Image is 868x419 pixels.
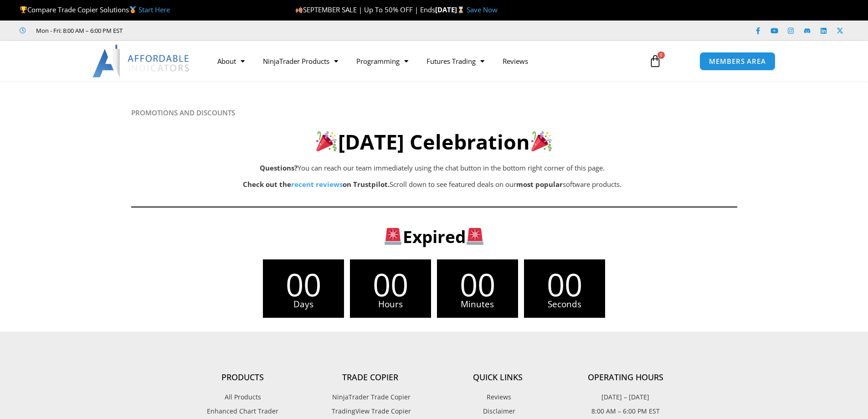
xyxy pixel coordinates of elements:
[177,162,688,175] p: You can reach our team immediately using the chat button in the bottom right corner of this page.
[347,51,417,72] a: Programming
[139,5,170,14] a: Start Here
[295,5,435,14] span: SEPTEMBER SALE | Up To 50% OFF | Ends
[524,300,605,309] span: Seconds
[20,6,27,13] img: 🏆
[179,226,689,248] h3: Expired
[437,269,518,300] span: 00
[129,6,136,13] img: 🥇
[484,391,511,403] span: Reviews
[434,372,562,383] h4: Quick Links
[316,131,337,151] img: 🎉
[177,178,688,191] p: Scroll down to see featured deals on our software products.
[307,372,434,383] h4: Trade Copier
[635,48,675,74] a: 0
[179,405,307,417] a: Enhanced Chart Trader
[709,58,766,65] span: MEMBERS AREA
[263,269,344,300] span: 00
[699,52,776,71] a: MEMBERS AREA
[179,372,307,383] h4: Products
[263,300,344,309] span: Days
[437,300,518,309] span: Minutes
[562,391,689,403] p: [DATE] – [DATE]
[481,405,515,417] span: Disclaimer
[20,5,170,14] span: Compare Trade Copier Solutions
[493,51,537,72] a: Reviews
[350,300,431,309] span: Hours
[207,405,278,417] span: Enhanced Chart Trader
[179,391,307,403] a: All Products
[131,129,737,155] h2: [DATE] Celebration
[307,405,434,417] a: TradingView Trade Copier
[467,5,498,14] a: Save Now
[457,6,464,13] img: ⌛
[254,51,347,72] a: NinjaTrader Products
[92,45,190,78] img: LogoAI | Affordable Indicators – NinjaTrader
[296,6,303,13] img: 🍂
[657,52,665,59] span: 0
[329,405,411,417] span: TradingView Trade Copier
[417,51,493,72] a: Futures Trading
[467,228,483,245] img: 🚨
[531,131,552,151] img: 🎉
[208,51,638,72] nav: Menu
[330,391,411,403] span: NinjaTrader Trade Copier
[243,180,390,189] strong: Check out the on Trustpilot.
[307,391,434,403] a: NinjaTrader Trade Copier
[435,5,467,14] strong: [DATE]
[131,109,737,117] h6: PROMOTIONS AND DISCOUNTS
[350,269,431,300] span: 00
[208,51,254,72] a: About
[562,372,689,383] h4: Operating Hours
[516,180,563,189] b: most popular
[34,25,123,36] span: Mon - Fri: 8:00 AM – 6:00 PM EST
[434,405,562,417] a: Disclaimer
[385,228,401,245] img: 🚨
[225,391,261,403] span: All Products
[291,180,343,189] a: recent reviews
[434,391,562,403] a: Reviews
[135,26,272,35] iframe: Customer reviews powered by Trustpilot
[562,405,689,417] p: 8:00 AM – 6:00 PM EST
[524,269,605,300] span: 00
[260,163,298,172] b: Questions?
